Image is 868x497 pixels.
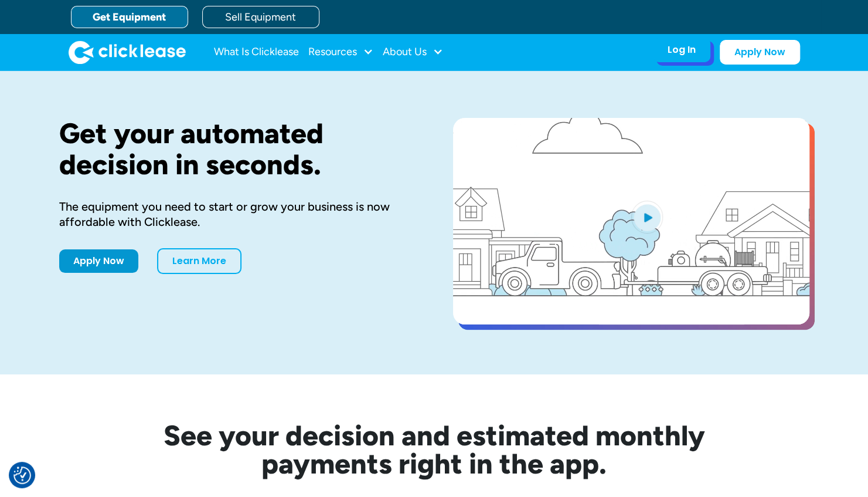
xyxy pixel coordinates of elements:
[631,201,663,234] img: Blue play button logo on a light blue circular background
[202,6,319,28] a: Sell Equipment
[13,466,31,484] img: Revisit consent button
[59,199,416,229] div: The equipment you need to start or grow your business is now affordable with Clicklease.
[59,118,416,180] h1: Get your automated decision in seconds.
[214,40,299,64] a: What Is Clicklease
[106,421,763,478] h2: See your decision and estimated monthly payments right in the app.
[13,466,31,484] button: Consent Preferences
[308,40,373,64] div: Resources
[383,40,443,64] div: About Us
[668,44,696,56] div: Log In
[59,249,138,273] a: Apply Now
[71,6,188,28] a: Get Equipment
[453,118,809,324] a: open lightbox
[720,40,800,65] a: Apply Now
[157,248,241,274] a: Learn More
[69,40,186,64] img: Clicklease logo
[69,40,186,64] a: home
